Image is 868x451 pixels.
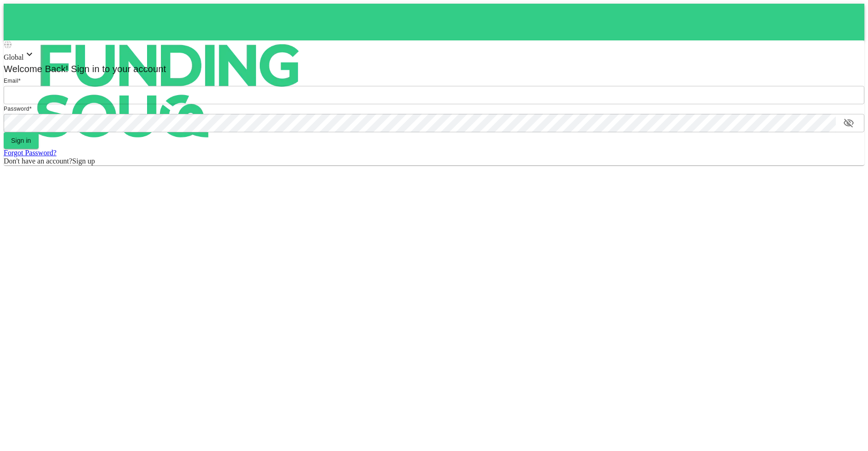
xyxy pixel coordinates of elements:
a: Forgot Password? [4,149,57,157]
input: email [4,86,864,104]
img: logo [4,4,335,178]
span: Password [4,106,29,112]
span: Sign in to your account [69,64,166,74]
span: Sign up [72,157,95,165]
span: Welcome Back! [4,64,69,74]
button: Sign in [4,132,39,149]
a: logo [4,4,864,40]
span: Email [4,78,18,84]
div: Global [4,49,864,62]
input: password [4,114,836,132]
span: Don't have an account? [4,157,72,165]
